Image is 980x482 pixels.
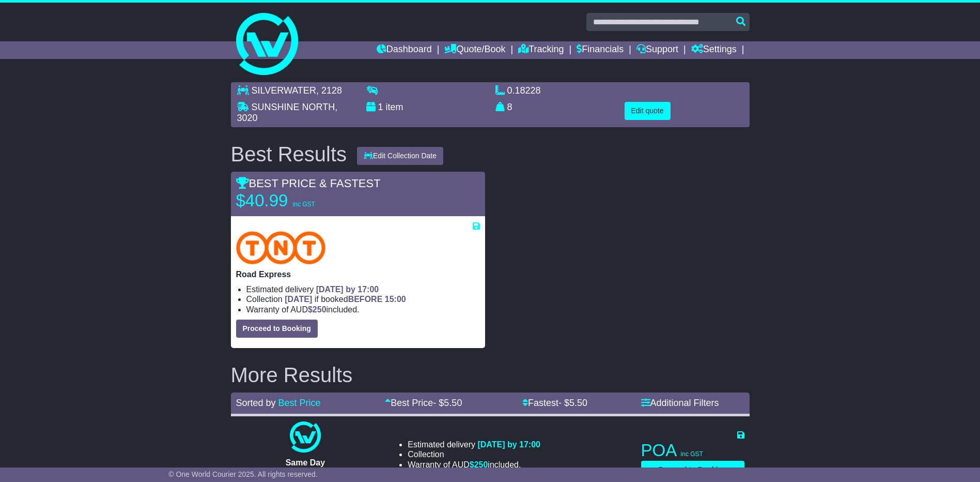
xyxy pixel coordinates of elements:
[278,398,321,408] a: Best Price
[444,41,505,59] a: Quote/Book
[518,41,564,59] a: Tracking
[408,449,540,459] li: Collection
[236,320,318,338] button: Proceed to Booking
[168,470,318,478] span: © One World Courier 2025. All rights reserved.
[308,305,326,314] span: $
[386,102,403,112] span: item
[236,269,480,279] p: Road Express
[558,398,587,408] span: - $
[641,398,719,408] a: Additional Filters
[681,450,703,458] span: inc GST
[477,440,540,449] span: [DATE] by 17:00
[236,177,381,190] span: BEST PRICE & FASTEST
[293,201,315,208] span: inc GST
[408,440,540,449] li: Estimated delivery
[231,364,750,386] h2: More Results
[408,460,540,470] li: Warranty of AUD included.
[577,41,624,59] a: Financials
[625,102,671,120] button: Edit quote
[470,460,488,469] span: $
[252,102,335,112] span: SUNSHINE NORTH
[316,85,342,96] span: , 2128
[237,102,338,124] span: , 3020
[433,398,462,408] span: - $
[246,284,480,294] li: Estimated delivery
[691,41,737,59] a: Settings
[569,398,587,408] span: 5.50
[636,41,678,59] a: Support
[385,295,406,304] span: 15:00
[507,85,541,96] span: 0.18228
[522,398,587,408] a: Fastest- $5.50
[236,190,365,211] p: $40.99
[641,461,744,479] button: Proceed to Booking
[348,295,383,304] span: BEFORE
[474,460,488,469] span: 250
[236,231,326,264] img: TNT Domestic: Road Express
[444,398,462,408] span: 5.50
[285,295,312,304] span: [DATE]
[252,85,316,96] span: SILVERWATER
[385,398,462,408] a: Best Price- $5.50
[246,294,480,304] li: Collection
[285,295,406,304] span: if booked
[378,102,383,112] span: 1
[313,305,326,314] span: 250
[641,440,744,461] p: POA
[236,398,276,408] span: Sorted by
[357,147,443,165] button: Edit Collection Date
[377,41,432,59] a: Dashboard
[226,143,352,165] div: Best Results
[507,102,512,112] span: 8
[316,285,379,294] span: [DATE] by 17:00
[246,305,480,314] li: Warranty of AUD included.
[290,421,321,453] img: One World Courier: Same Day Nationwide(quotes take 0.5-1 hour)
